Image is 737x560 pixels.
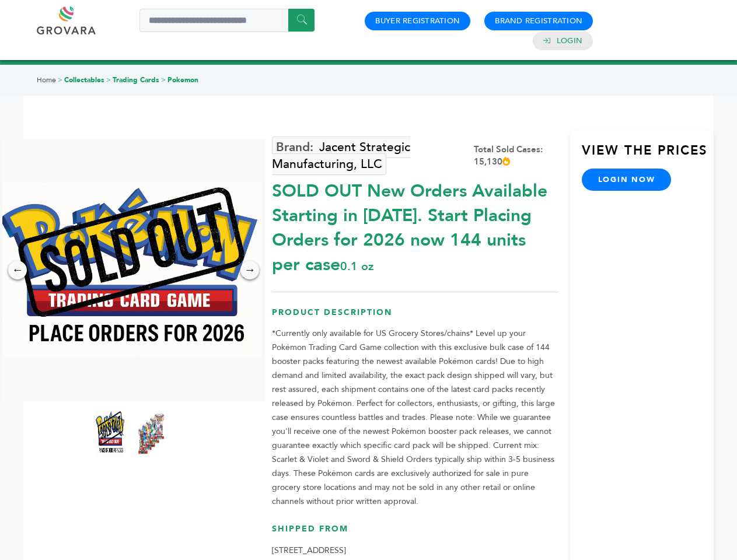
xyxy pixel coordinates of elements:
[240,261,259,279] div: →
[272,523,558,544] h3: Shipped From
[474,143,558,168] div: Total Sold Cases: 15,130
[582,142,714,169] h3: View the Prices
[272,136,410,175] a: Jacent Strategic Manufacturing, LLC
[64,75,104,85] a: Collectables
[37,75,56,85] a: Home
[161,75,166,85] span: >
[340,258,373,274] span: 0.1 oz
[8,261,27,279] div: ←
[167,75,198,85] a: Pokemon
[272,327,558,509] p: *Currently only available for US Grocery Stores/chains* Level up your Pokémon Trading Card Game c...
[272,307,558,327] h3: Product Description
[137,410,166,457] img: *SOLD OUT* New Orders Available Starting in 2026. Start Placing Orders for 2026 now! 144 units pe...
[106,75,111,85] span: >
[272,173,558,277] div: SOLD OUT New Orders Available Starting in [DATE]. Start Placing Orders for 2026 now 144 units per...
[375,16,460,26] a: Buyer Registration
[139,9,315,32] input: Search a product or brand...
[582,169,672,191] a: login now
[495,16,582,26] a: Brand Registration
[113,75,159,85] a: Trading Cards
[557,36,582,46] a: Login
[58,75,62,85] span: >
[96,410,125,457] img: *SOLD OUT* New Orders Available Starting in 2026. Start Placing Orders for 2026 now! 144 units pe...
